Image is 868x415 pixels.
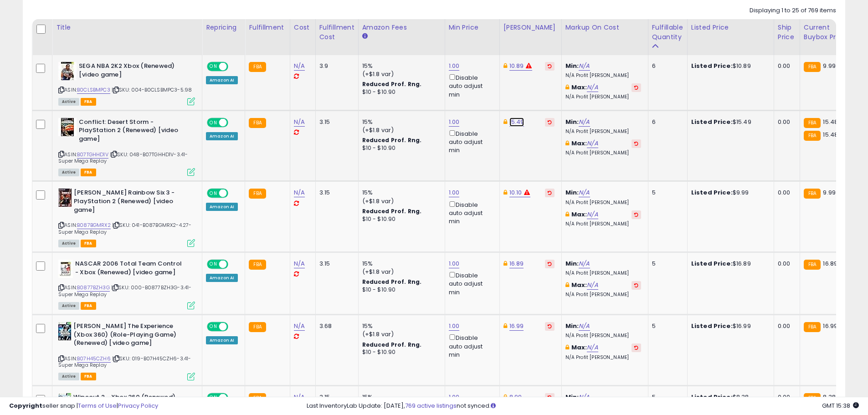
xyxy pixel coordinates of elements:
[823,188,836,197] span: 9.99
[208,190,219,197] span: ON
[362,126,438,134] div: (+$1.8 var)
[565,333,641,339] p: N/A Profit [PERSON_NAME]
[81,240,96,247] span: FBA
[78,401,117,410] a: Terms of Use
[579,118,590,127] a: N/A
[58,355,191,369] span: | SKU: 019-B07H45CZH6-3.41-Super Mega Replay
[208,261,219,268] span: ON
[449,333,493,359] div: Disable auto adjust min
[579,259,590,268] a: N/A
[691,188,733,197] b: Listed Price:
[58,322,195,379] div: ASIN:
[206,132,238,140] div: Amazon AI
[58,284,192,297] span: | SKU: 000-B0877BZH3G-3.41-Super Mega Replay
[58,260,195,308] div: ASIN:
[652,322,680,330] div: 5
[509,259,524,268] a: 16.89
[9,401,42,410] strong: Copyright
[565,221,641,227] p: N/A Profit [PERSON_NAME]
[778,23,796,42] div: Ship Price
[362,189,438,197] div: 15%
[319,322,351,330] div: 3.68
[565,150,641,156] p: N/A Profit [PERSON_NAME]
[227,118,241,126] span: OFF
[362,348,438,356] div: $10 - $10.90
[208,118,219,126] span: ON
[249,260,266,270] small: FBA
[58,322,71,340] img: 515BrHIIjCL._SL40_.jpg
[565,72,641,79] p: N/A Profit [PERSON_NAME]
[206,23,241,32] div: Repricing
[58,169,79,176] span: All listings currently available for purchase on Amazon
[804,322,821,332] small: FBA
[565,270,641,277] p: N/A Profit [PERSON_NAME]
[58,240,79,247] span: All listings currently available for purchase on Amazon
[319,118,351,126] div: 3.15
[571,83,587,92] b: Max:
[587,210,598,219] a: N/A
[75,260,186,279] b: NASCAR 2006 Total Team Control - Xbox (Renewed) [video game]
[77,221,111,229] a: B087BGMRX2
[208,323,219,331] span: ON
[319,23,354,42] div: Fulfillment Cost
[587,343,598,352] a: N/A
[362,278,422,286] b: Reduced Prof. Rng.
[509,188,522,197] a: 10.10
[249,189,266,199] small: FBA
[294,259,305,268] a: N/A
[778,260,793,268] div: 0.00
[319,260,351,268] div: 3.15
[509,322,524,331] a: 16.99
[565,200,641,206] p: N/A Profit [PERSON_NAME]
[249,118,266,128] small: FBA
[823,130,838,139] span: 15.48
[565,322,579,330] b: Min:
[822,401,859,410] span: 2025-09-6 15:38 GMT
[362,215,438,223] div: $10 - $10.90
[509,118,524,127] a: 15.49
[79,118,190,146] b: Conflict: Desert Storm - PlayStation 2 (Renewed) [video game]
[804,260,821,270] small: FBA
[58,260,73,278] img: 51lg+o0CO1L._SL40_.jpg
[362,32,368,41] small: Amazon Fees.
[449,118,460,127] a: 1.00
[58,373,79,380] span: All listings currently available for purchase on Amazon
[294,61,305,71] a: N/A
[652,260,680,268] div: 5
[208,63,219,71] span: ON
[565,292,641,298] p: N/A Profit [PERSON_NAME]
[691,62,767,70] div: $10.89
[249,62,266,72] small: FBA
[565,259,579,268] b: Min:
[565,23,644,32] div: Markup on Cost
[565,188,579,197] b: Min:
[362,70,438,78] div: (+$1.8 var)
[778,189,793,197] div: 0.00
[449,270,493,297] div: Disable auto adjust min
[565,94,641,100] p: N/A Profit [PERSON_NAME]
[691,322,767,330] div: $16.99
[58,151,188,164] span: | SKU: 048-B07TGHHD1V-3.41-Super Mega Replay
[77,86,110,94] a: B0CLSBMPC3
[362,322,438,330] div: 15%
[691,118,767,126] div: $15.49
[652,189,680,197] div: 5
[58,221,192,235] span: | SKU: 041-B087BGMRX2-4.27-Super Mega Replay
[206,274,238,282] div: Amazon AI
[778,118,793,126] div: 0.00
[58,302,79,310] span: All listings currently available for purchase on Amazon
[579,61,590,71] a: N/A
[405,401,457,410] a: 769 active listings
[587,281,598,290] a: N/A
[778,62,793,70] div: 0.00
[227,63,241,71] span: OFF
[206,76,238,84] div: Amazon AI
[565,118,579,126] b: Min:
[58,118,195,175] div: ASIN:
[362,341,422,348] b: Reduced Prof. Rng.
[750,6,836,15] div: Displaying 1 to 25 of 769 items
[449,128,493,155] div: Disable auto adjust min
[652,118,680,126] div: 6
[565,128,641,135] p: N/A Profit [PERSON_NAME]
[112,86,192,93] span: | SKU: 004-B0CLSBMPC3-5.98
